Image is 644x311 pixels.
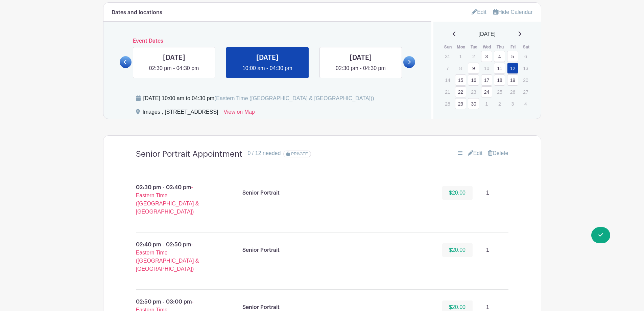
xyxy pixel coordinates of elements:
th: Sat [520,44,533,50]
th: Mon [455,44,468,50]
a: 24 [481,86,492,97]
p: 3 [507,98,518,109]
p: $20.00 [442,186,473,200]
a: 29 [455,98,466,109]
a: Edit [468,149,483,157]
a: 19 [507,74,518,86]
p: 1 [473,186,503,200]
p: 14 [442,75,453,85]
a: 22 [455,86,466,97]
p: Senior Portrait [242,189,280,197]
h4: Senior Portrait Appointment [136,149,242,159]
p: 4 [520,98,531,109]
p: 1 [481,98,492,109]
a: 5 [507,51,518,62]
h6: Event Dates [132,38,404,44]
th: Wed [481,44,494,50]
p: 2 [468,51,479,62]
p: 1 [473,243,503,257]
a: 9 [468,63,479,74]
span: [DATE] [479,30,496,38]
a: 3 [481,51,492,62]
p: 10 [481,63,492,73]
a: Edit [472,6,486,18]
a: 18 [494,74,505,86]
p: Senior Portrait [242,246,280,254]
h6: Dates and locations [112,9,162,16]
a: Delete [488,149,508,157]
p: 8 [455,63,466,73]
span: PRIVATE [291,152,308,156]
span: - Eastern Time ([GEOGRAPHIC_DATA] & [GEOGRAPHIC_DATA]) [136,184,199,215]
p: 21 [442,87,453,97]
p: $20.00 [442,243,473,257]
th: Fri [507,44,520,50]
p: 20 [520,75,531,85]
p: 26 [507,87,518,97]
a: Hide Calendar [493,9,532,15]
div: Images , [STREET_ADDRESS] [143,108,218,119]
p: 02:30 pm - 02:40 pm [120,181,221,219]
th: Tue [468,44,481,50]
p: 27 [520,87,531,97]
a: 30 [468,98,479,109]
div: 0 / 12 needed [248,149,281,157]
a: 12 [507,63,518,74]
a: 15 [455,74,466,86]
p: 02:40 pm - 02:50 pm [120,238,221,276]
th: Thu [494,44,507,50]
p: 1 [455,51,466,62]
a: 4 [494,51,505,62]
a: 16 [468,74,479,86]
p: 6 [520,51,531,62]
p: 2 [494,98,505,109]
p: 23 [468,87,479,97]
a: 17 [481,74,492,86]
p: 28 [442,98,453,109]
span: - Eastern Time ([GEOGRAPHIC_DATA] & [GEOGRAPHIC_DATA]) [136,242,199,272]
a: 11 [494,63,505,74]
p: 13 [520,63,531,73]
p: 31 [442,51,453,62]
div: [DATE] 10:00 am to 04:30 pm [143,94,374,103]
a: View on Map [224,108,255,119]
p: 7 [442,63,453,73]
span: (Eastern Time ([GEOGRAPHIC_DATA] & [GEOGRAPHIC_DATA])) [214,95,374,101]
th: Sun [442,44,455,50]
p: 25 [494,87,505,97]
